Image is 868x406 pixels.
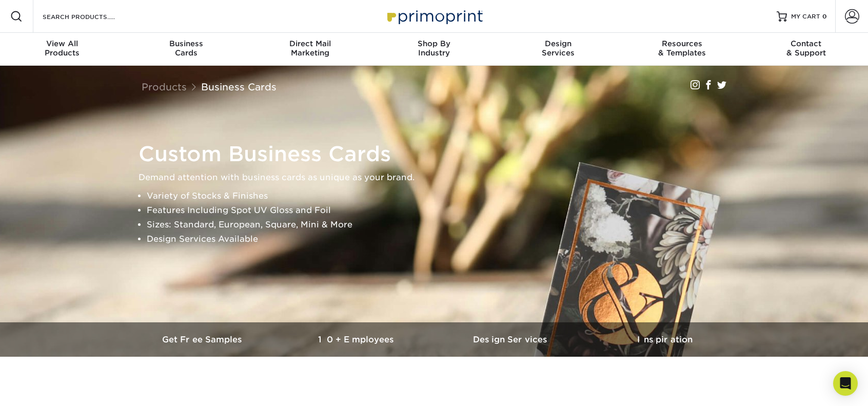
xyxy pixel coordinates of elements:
div: & Support [744,39,868,57]
span: Contact [744,39,868,48]
a: Get Free Samples [126,322,280,357]
h3: Get Free Samples [126,335,280,344]
span: 0 [822,13,827,20]
div: & Templates [620,39,744,57]
iframe: Google Customer Reviews [3,375,87,402]
li: Features Including Spot UV Gloss and Foil [147,203,739,218]
a: Contact& Support [744,33,868,66]
a: BusinessCards [124,33,248,66]
h3: Design Services [434,335,588,344]
span: Business [124,39,248,48]
a: Inspiration [588,322,742,357]
li: Design Services Available [147,232,739,246]
span: Resources [620,39,744,48]
div: Cards [124,39,248,57]
li: Sizes: Standard, European, Square, Mini & More [147,218,739,232]
a: Products [142,81,187,92]
div: Industry [372,39,496,57]
p: Demand attention with business cards as unique as your brand. [139,170,739,185]
a: Shop ByIndustry [372,33,496,66]
span: MY CART [791,12,820,21]
span: Direct Mail [248,39,372,48]
div: Marketing [248,39,372,57]
span: Design [496,39,620,48]
div: Services [496,39,620,57]
h1: Custom Business Cards [139,142,739,166]
a: Design Services [434,322,588,357]
h3: 10+ Employees [280,335,434,344]
a: Business Cards [201,81,277,92]
li: Variety of Stocks & Finishes [147,189,739,203]
a: Direct MailMarketing [248,33,372,66]
h3: Inspiration [588,335,742,344]
div: Open Intercom Messenger [833,371,858,396]
img: Primoprint [383,5,485,27]
input: SEARCH PRODUCTS..... [42,10,142,23]
a: 10+ Employees [280,322,434,357]
a: DesignServices [496,33,620,66]
span: Shop By [372,39,496,48]
a: Resources& Templates [620,33,744,66]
